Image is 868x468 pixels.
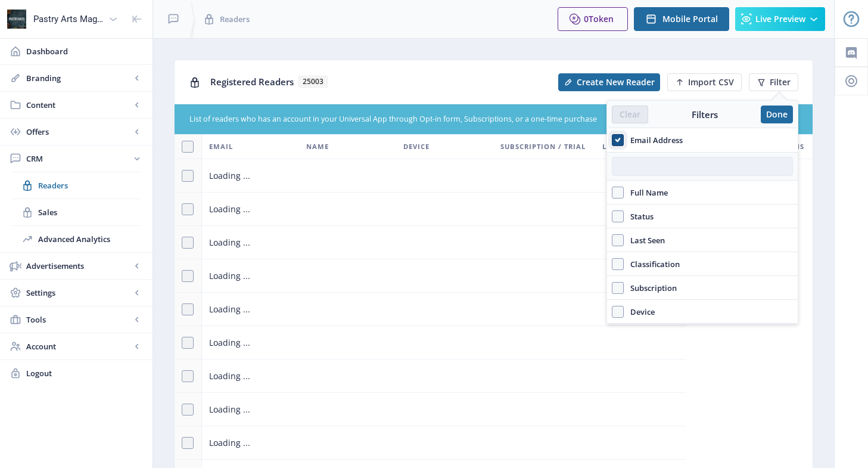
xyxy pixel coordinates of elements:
[202,426,686,460] td: Loading ...
[202,293,686,326] td: Loading ...
[26,126,131,138] span: Offers
[589,13,614,24] span: Token
[667,73,742,91] button: Import CSV
[38,233,141,245] span: Advanced Analytics
[26,99,131,111] span: Content
[26,367,143,379] span: Logout
[26,260,131,272] span: Advertisements
[26,287,131,299] span: Settings
[12,172,141,199] a: Readers
[26,72,131,84] span: Branding
[202,193,686,226] td: Loading ...
[202,393,686,426] td: Loading ...
[12,226,141,252] a: Advanced Analytics
[761,106,793,123] button: Done
[298,76,328,88] span: 25003
[624,281,677,295] span: Subscription
[210,76,294,88] span: Registered Readers
[558,7,628,31] button: 0Token
[624,305,655,319] span: Device
[624,133,683,147] span: Email Address
[688,78,734,87] span: Import CSV
[624,185,668,200] span: Full Name
[558,73,660,91] button: Create New Reader
[38,206,141,218] span: Sales
[12,199,141,225] a: Sales
[202,259,686,293] td: Loading ...
[202,159,686,193] td: Loading ...
[749,73,798,91] button: Filter
[26,340,131,352] span: Account
[202,226,686,259] td: Loading ...
[770,78,791,87] span: Filter
[624,257,680,271] span: Classification
[189,114,727,125] div: List of readers who has an account in your Universal App through Opt-in form, Subscriptions, or a...
[755,14,805,24] span: Live Preview
[202,326,686,359] td: Loading ...
[602,140,641,154] span: Last Seen
[735,7,825,31] button: Live Preview
[662,14,718,24] span: Mobile Portal
[33,6,104,32] div: Pastry Arts Magazine
[551,73,660,91] a: New page
[624,209,654,224] span: Status
[624,233,665,247] span: Last Seen
[26,314,131,326] span: Tools
[500,140,586,154] span: Subscription / Trial
[209,140,233,154] span: Email
[403,140,430,154] span: Device
[202,359,686,393] td: Loading ...
[660,73,742,91] a: New page
[38,179,141,191] span: Readers
[634,7,729,31] button: Mobile Portal
[220,13,250,25] span: Readers
[26,153,131,165] span: CRM
[577,78,655,87] span: Create New Reader
[7,10,26,29] img: properties.app_icon.png
[612,106,648,123] button: Clear
[26,45,143,57] span: Dashboard
[306,140,329,154] span: Name
[648,109,761,120] div: Filters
